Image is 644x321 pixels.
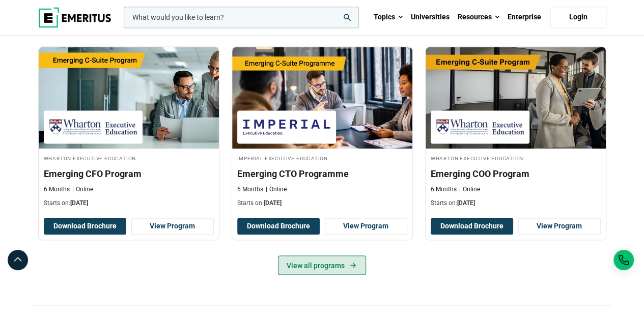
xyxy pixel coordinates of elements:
[44,199,214,208] p: Starts on:
[124,7,359,28] input: woocommerce-product-search-field-0
[278,255,366,275] a: View all programs
[44,218,126,235] button: Download Brochure
[237,218,320,235] button: Download Brochure
[457,199,475,207] span: [DATE]
[39,47,219,149] img: Emerging CFO Program | Online Finance Course
[237,154,407,162] h4: Imperial Executive Education
[550,7,606,28] a: Login
[518,218,601,235] a: View Program
[232,47,412,213] a: Business Management Course by Imperial Executive Education - September 25, 2025 Imperial Executiv...
[242,115,331,138] img: Imperial Executive Education
[70,199,88,207] span: [DATE]
[431,218,513,235] button: Download Brochure
[426,47,606,213] a: Supply Chain and Operations Course by Wharton Executive Education - September 23, 2025 Wharton Ex...
[44,185,70,194] p: 6 Months
[237,185,263,194] p: 6 Months
[426,47,606,149] img: Emerging COO Program | Online Supply Chain and Operations Course
[237,167,407,180] h3: Emerging CTO Programme
[436,115,524,138] img: Wharton Executive Education
[44,154,214,162] h4: Wharton Executive Education
[431,199,601,208] p: Starts on:
[431,167,601,180] h3: Emerging COO Program
[237,199,407,208] p: Starts on:
[72,185,93,194] p: Online
[44,167,214,180] h3: Emerging CFO Program
[232,47,412,149] img: Emerging CTO Programme | Online Business Management Course
[266,185,287,194] p: Online
[39,47,219,213] a: Finance Course by Wharton Executive Education - September 25, 2025 Wharton Executive Education Wh...
[264,199,282,207] span: [DATE]
[131,218,214,235] a: View Program
[325,218,407,235] a: View Program
[431,185,457,194] p: 6 Months
[431,154,601,162] h4: Wharton Executive Education
[49,115,137,138] img: Wharton Executive Education
[459,185,480,194] p: Online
